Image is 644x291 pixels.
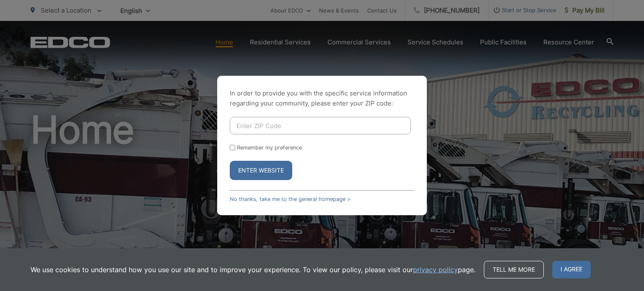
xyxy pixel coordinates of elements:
[230,117,411,134] input: Enter ZIP Code
[484,261,544,278] a: Tell me more
[237,144,302,151] label: Remember my preference
[230,196,351,202] a: No thanks, take me to the general homepage >
[230,88,414,108] p: In order to provide you with the specific service information regarding your community, please en...
[552,261,591,278] span: I agree
[31,265,475,275] p: We use cookies to understand how you use our site and to improve your experience. To view our pol...
[413,265,458,275] a: privacy policy
[230,161,292,180] button: Enter Website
